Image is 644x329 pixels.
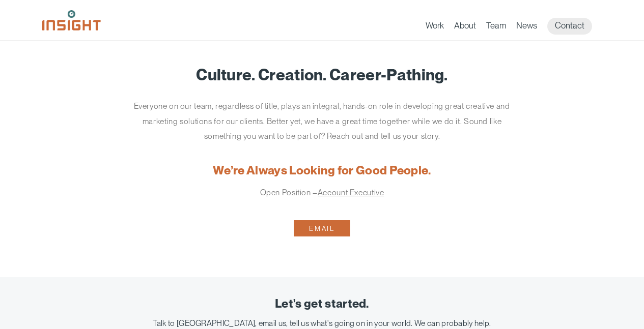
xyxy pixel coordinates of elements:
a: Work [426,20,444,35]
nav: primary navigation menu [426,18,602,35]
a: Team [486,20,506,35]
div: Talk to [GEOGRAPHIC_DATA], email us, tell us what's going on in your world. We can probably help. [15,318,629,328]
p: Open Position – [131,185,513,200]
a: Account Executive [318,188,384,197]
a: Contact [547,18,592,35]
a: News [516,20,537,35]
p: Everyone on our team, regardless of title, plays an integral, hands-on role in developing great c... [131,99,513,144]
h1: Culture. Creation. Career-Pathing. [58,66,587,83]
img: Insight Marketing Design [42,10,101,31]
a: Email [294,220,350,236]
a: About [454,20,476,35]
div: Let's get started. [15,297,629,311]
h2: We’re Always Looking for Good People. [58,164,587,177]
